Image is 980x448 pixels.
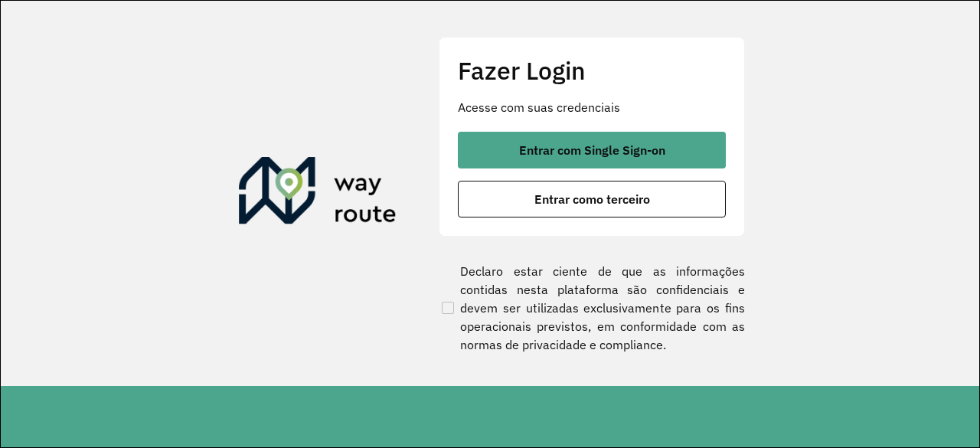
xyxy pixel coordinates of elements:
[519,144,665,156] span: Entrar com Single Sign-on
[458,132,726,168] button: button
[439,262,745,354] label: Declaro estar ciente de que as informações contidas nesta plataforma são confidenciais e devem se...
[458,98,726,116] p: Acesse com suas credenciais
[239,157,397,231] img: Roteirizador AmbevTech
[534,193,650,205] span: Entrar como terceiro
[458,181,726,217] button: button
[458,56,726,85] h2: Fazer Login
